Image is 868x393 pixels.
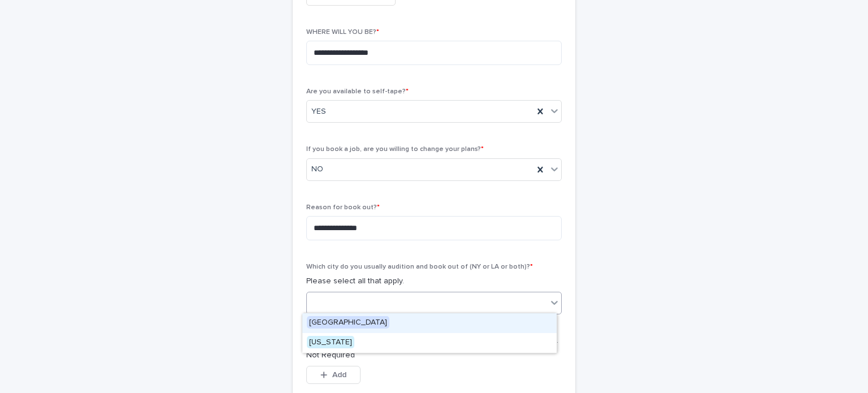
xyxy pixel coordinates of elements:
[311,106,326,118] span: YES
[306,29,379,36] span: WHERE WILL YOU BE?
[302,313,557,333] div: Los Angeles
[307,316,389,329] span: [GEOGRAPHIC_DATA]
[302,333,557,353] div: New York
[306,146,484,153] span: If you book a job, are you willing to change your plans?
[306,264,533,270] span: Which city do you usually audition and book out of (NY or LA or both)?
[306,88,409,95] span: Are you available to self-tape?
[306,349,562,361] p: Not Required
[306,204,380,211] span: Reason for book out?
[311,163,323,175] span: NO
[306,366,361,384] button: Add
[307,336,354,348] span: [US_STATE]
[306,275,562,287] p: Please select all that apply.
[332,371,346,379] span: Add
